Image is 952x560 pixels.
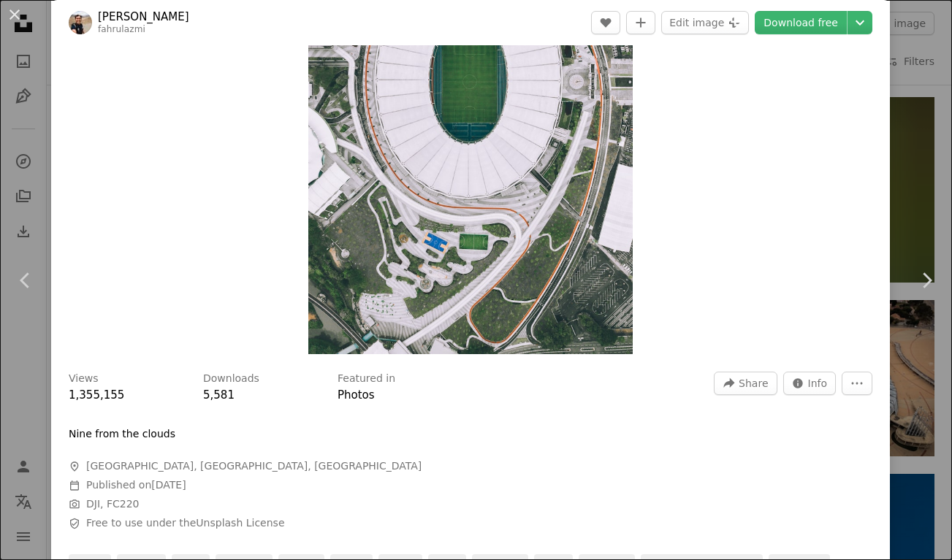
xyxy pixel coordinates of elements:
button: Like [591,11,620,34]
span: 1,355,155 [69,388,124,402]
a: [PERSON_NAME] [98,9,189,24]
a: Photos [338,388,375,402]
a: Unsplash License [196,517,284,529]
button: Share this image [714,372,777,395]
h3: Views [69,372,99,386]
span: Free to use under the [86,516,285,531]
button: Choose download size [848,11,872,34]
button: DJI, FC220 [86,497,140,512]
span: [GEOGRAPHIC_DATA], [GEOGRAPHIC_DATA], [GEOGRAPHIC_DATA] [86,459,422,474]
a: Download free [755,11,847,34]
button: Add to Collection [626,11,655,34]
button: Edit image [661,11,749,34]
h3: Downloads [203,372,259,386]
h3: Featured in [338,372,395,386]
span: Share [739,372,768,394]
button: Stats about this image [783,372,837,395]
img: Go to Fahrul Azmi's profile [69,11,92,34]
button: More Actions [842,372,872,395]
a: fahrulazmi [98,24,145,34]
span: Published on [86,479,186,491]
p: Nine from the clouds [69,427,175,442]
span: Info [808,372,828,394]
span: 5,581 [203,388,235,402]
a: Next [901,210,952,350]
time: February 28, 2018 at 7:42:02 PM GMT+4 [151,479,186,491]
